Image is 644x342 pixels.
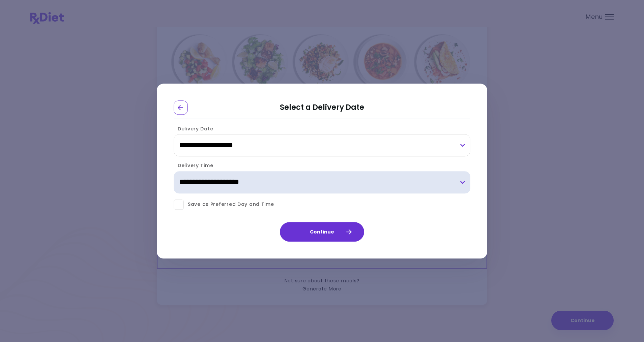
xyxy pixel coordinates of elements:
[280,222,364,242] button: Continue
[174,162,213,169] label: Delivery Time
[174,125,213,132] label: Delivery Date
[174,100,470,119] h2: Select a Delivery Date
[184,200,274,209] span: Save as Preferred Day and Time
[174,100,188,115] div: Go Back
